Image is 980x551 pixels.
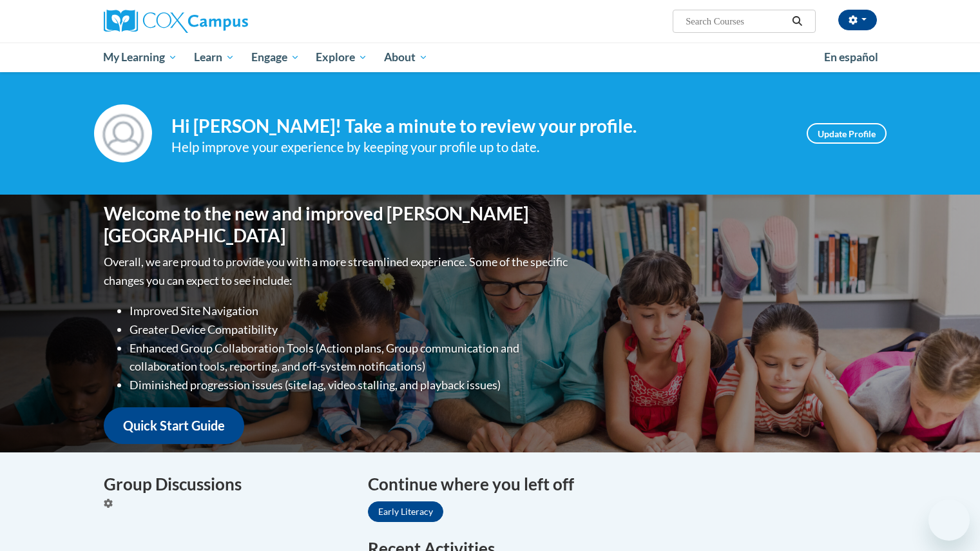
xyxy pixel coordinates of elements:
[928,499,970,541] iframe: Button to launch messaging window
[104,203,571,246] h1: Welcome to the new and improved [PERSON_NAME][GEOGRAPHIC_DATA]
[104,10,248,33] img: Cox Campus
[186,43,243,72] a: Learn
[130,302,571,320] li: Improved Site Navigation
[104,253,571,290] p: Overall, we are proud to provide you with a more streamlined experience. Some of the specific cha...
[94,104,152,162] img: Profile Image
[251,50,300,65] span: Engage
[368,472,877,497] h4: Continue where you left off
[816,44,887,71] a: En español
[807,123,887,144] a: Update Profile
[194,50,235,65] span: Learn
[376,43,436,72] a: About
[103,50,177,65] span: My Learning
[171,115,787,137] h4: Hi [PERSON_NAME]! Take a minute to review your profile.
[316,50,367,65] span: Explore
[130,320,571,339] li: Greater Device Compatibility
[824,50,878,64] span: En español
[171,137,787,158] div: Help improve your experience by keeping your profile up to date.
[130,339,571,376] li: Enhanced Group Collaboration Tools (Action plans, Group communication and collaboration tools, re...
[838,10,877,30] button: Account Settings
[130,376,571,394] li: Diminished progression issues (site lag, video stalling, and playback issues)
[243,43,308,72] a: Engage
[684,14,787,29] input: Search Courses
[307,43,376,72] a: Explore
[104,10,349,33] a: Cox Campus
[787,14,807,29] button: Search
[104,472,349,497] h4: Group Discussions
[368,501,443,522] a: Early Literacy
[104,407,244,444] a: Quick Start Guide
[384,50,428,65] span: About
[84,43,896,72] div: Main menu
[95,43,186,72] a: My Learning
